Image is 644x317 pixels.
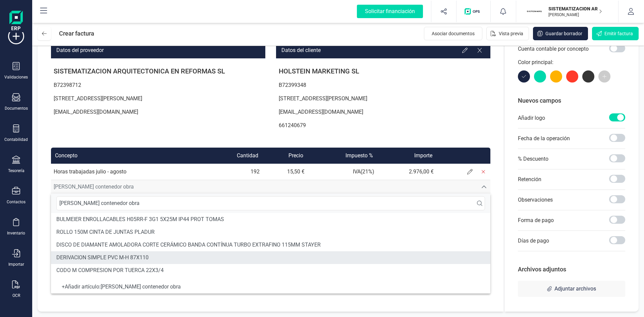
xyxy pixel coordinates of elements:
[518,135,570,143] p: Fecha de la operación
[7,199,25,205] div: Contactos
[51,264,490,277] li: CODO M COMPRESION POR TUERCA 22X3/4
[518,281,625,297] div: Adjuntar archivos
[377,148,436,164] th: Importe
[518,216,554,224] p: Forma de pago
[527,4,542,19] img: SI
[12,293,20,298] div: OCR
[51,78,265,92] p: B72398712
[51,180,478,194] span: [PERSON_NAME] contenedor obra
[51,148,205,164] th: Concepto
[51,226,490,239] li: ROLLO 150M CINTA DE JUNTAS PLADUR
[518,96,625,105] p: Nuevos campos
[518,175,541,183] p: Retención
[8,168,24,173] div: Tesorería
[51,277,490,289] li: CODO 092-90 M-H NEGRO 3/4
[51,105,265,119] p: [EMAIL_ADDRESS][DOMAIN_NAME]
[56,279,128,287] span: CODO 092-90 M-H NEGRO 3/4
[276,119,490,132] p: 661240679
[51,64,265,78] p: SISTEMATIZACION ARQUITECTONICA EN REFORMAS SL
[205,164,263,180] td: 192
[9,11,23,32] img: Logo Finanedi
[518,45,589,53] p: Cuenta contable por concepto
[518,155,548,163] p: % Descuento
[349,1,431,22] button: Solicitar financiación
[533,27,588,40] button: Guardar borrador
[357,5,423,18] div: Solicitar financiación
[8,262,24,267] div: Importar
[205,148,263,164] th: Cantidad
[518,58,625,66] p: Color principal:
[518,196,553,204] p: Observaciones
[307,164,377,180] td: IVA ( 21 %)
[276,42,490,58] div: Datos del cliente
[276,105,490,119] p: [EMAIL_ADDRESS][DOMAIN_NAME]
[56,285,485,288] div: + Añadir artículo : [PERSON_NAME] contenedor obra
[56,215,224,223] span: BULMEIER ENROLLACABLES H05RR-F 3G1 5X25M IP44 PROT TOMAS
[51,239,490,251] li: DISCO DE DIAMANTE AMOLADORA CORTE CERÁMICO BANDA CONTÍNUA TURBO EXTRAFINO 115MM STAYER
[262,148,307,164] th: Precio
[276,64,490,78] p: HOLSTEIN MARKETING SL
[518,265,625,274] p: Archivos adjuntos
[478,184,490,190] div: Cambio contenedor obra
[56,228,155,236] span: ROLLO 150M CINTA DE JUNTAS PLADUR
[276,78,490,92] p: B72399348
[56,254,149,262] span: DERIVACION SIMPLE PVC M-H 87X110
[5,106,28,111] div: Documentos
[56,241,321,249] span: DISCO DE DIAMANTE AMOLADORA CORTE CERÁMICO BANDA CONTÍNUA TURBO EXTRAFINO 115MM STAYER
[432,30,475,37] span: Asociar documentos
[545,30,582,37] span: Guardar borrador
[276,92,490,105] p: [STREET_ADDRESS][PERSON_NAME]
[7,230,25,236] div: Inventario
[592,27,639,40] button: Emitir factura
[465,8,482,15] img: Logo de OPS
[518,114,545,122] p: Añadir logo
[604,30,633,37] span: Emitir factura
[51,251,490,264] li: DERIVACION SIMPLE PVC M-H 87X110
[307,148,377,164] th: Impuesto %
[4,137,28,142] div: Contabilidad
[56,266,164,274] span: CODO M COMPRESION POR TUERCA 22X3/4
[51,164,205,180] td: Horas trabajadas julio - agosto
[486,27,529,40] button: Vista previa
[51,92,265,105] p: [STREET_ADDRESS][PERSON_NAME]
[524,1,610,22] button: SISISTEMATIZACION ARQUITECTONICA EN REFORMAS SL[PERSON_NAME]
[377,164,436,180] td: 2.976,00 €
[554,285,596,293] span: Adjuntar archivos
[461,1,486,22] button: Logo de OPS
[518,237,549,245] p: Días de pago
[51,42,265,58] div: Datos del proveedor
[56,196,485,210] input: Buscar artículo
[51,213,490,226] li: BULMEIER ENROLLACABLES H05RR-F 3G1 5X25M IP44 PROT TOMAS
[59,27,94,40] div: Crear factura
[548,12,602,17] p: [PERSON_NAME]
[262,164,307,180] td: 15,50 €
[548,5,602,12] p: SISTEMATIZACION ARQUITECTONICA EN REFORMAS SL
[424,27,482,40] button: Asociar documentos
[4,74,28,80] div: Validaciones
[499,30,523,37] span: Vista previa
